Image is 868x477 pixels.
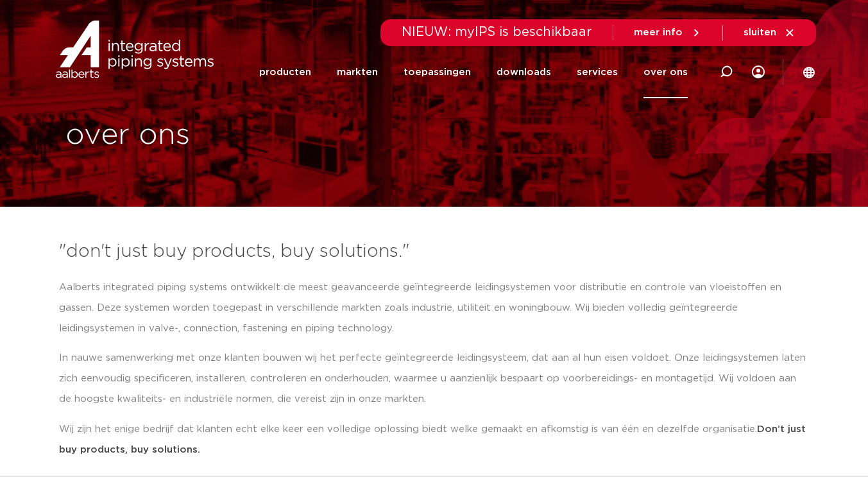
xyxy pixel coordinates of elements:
[744,28,776,37] span: sluiten
[259,46,688,98] nav: Menu
[59,348,810,410] p: In nauwe samenwerking met onze klanten bouwen wij het perfecte geïntegreerde leidingsysteem, dat ...
[259,46,311,98] a: producten
[577,46,618,98] a: services
[643,46,688,98] a: over ons
[59,239,810,265] h3: "don't just buy products, buy solutions."
[497,46,551,98] a: downloads
[744,27,796,39] a: sluiten
[59,419,810,460] p: Wij zijn het enige bedrijf dat klanten echt elke keer een volledige oplossing biedt welke gemaakt...
[404,46,471,98] a: toepassingen
[59,277,810,339] p: Aalberts integrated piping systems ontwikkelt de meest geavanceerde geïntegreerde leidingsystemen...
[752,46,765,98] div: my IPS
[634,27,702,39] a: meer info
[65,115,428,156] h1: over ons
[59,424,806,455] strong: Don’t just buy products, buy solutions.
[402,26,592,39] span: NIEUW: myIPS is beschikbaar
[337,46,378,98] a: markten
[634,28,683,37] span: meer info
